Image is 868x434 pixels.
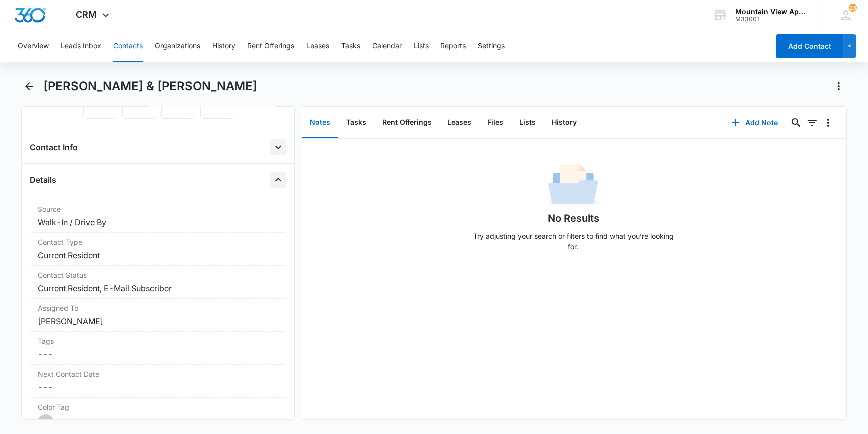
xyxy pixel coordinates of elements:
label: Next Contact Date [38,369,278,379]
div: SourceWalk-In / Drive By [30,200,286,233]
h1: [PERSON_NAME] & [PERSON_NAME] [43,79,257,94]
dd: [PERSON_NAME] [38,315,278,327]
button: Search... [788,115,804,131]
div: notifications count [849,4,857,12]
button: Add Contact [776,34,843,58]
label: Contact Status [38,270,278,280]
span: 23 [849,4,857,12]
h1: No Results [548,211,599,226]
button: Lists [511,107,544,138]
button: Lists [414,30,429,62]
button: Leads Inbox [61,30,101,62]
button: Actions [831,78,847,94]
dd: --- [38,381,278,393]
button: Calendar [372,30,402,62]
div: account id [735,16,808,23]
button: Rent Offerings [374,107,439,138]
div: Tags--- [30,332,286,365]
button: Overflow Menu [820,115,836,131]
button: Reports [440,30,466,62]
button: History [544,107,585,138]
button: Filters [804,115,820,131]
button: Back [21,78,37,94]
a: Text [122,101,155,110]
button: Notes [302,107,338,138]
button: Add Note [722,111,788,135]
label: Color Tag [38,402,278,412]
label: Source [38,204,278,214]
div: account name [735,8,808,16]
button: Leases [439,107,479,138]
div: Contact StatusCurrent Resident, E-Mail Subscriber [30,266,286,299]
button: Files [479,107,511,138]
h4: Details [30,174,56,186]
dd: Current Resident [38,249,278,261]
dd: Current Resident, E-Mail Subscriber [38,282,278,294]
label: Tags [38,336,278,346]
img: No Data [548,161,598,211]
button: Tasks [338,107,374,138]
button: Overview [18,30,49,62]
button: Close [270,172,286,188]
label: Assigned To [38,303,278,313]
button: Open [270,139,286,155]
button: Tasks [341,30,360,62]
button: Contacts [113,30,143,62]
label: Contact Type [38,237,278,247]
dd: --- [38,348,278,360]
div: Contact TypeCurrent Resident [30,233,286,266]
a: Call [83,101,116,110]
button: History [212,30,235,62]
h4: Contact Info [30,141,78,153]
button: Leases [306,30,329,62]
dd: Walk-In / Drive By [38,216,278,228]
div: Next Contact Date--- [30,365,286,398]
button: Settings [478,30,505,62]
button: Rent Offerings [247,30,294,62]
span: CRM [76,9,97,20]
div: Assigned To[PERSON_NAME] [30,299,286,332]
button: Organizations [155,30,200,62]
a: Email [161,101,194,110]
p: Try adjusting your search or filters to find what you’re looking for. [468,231,678,252]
